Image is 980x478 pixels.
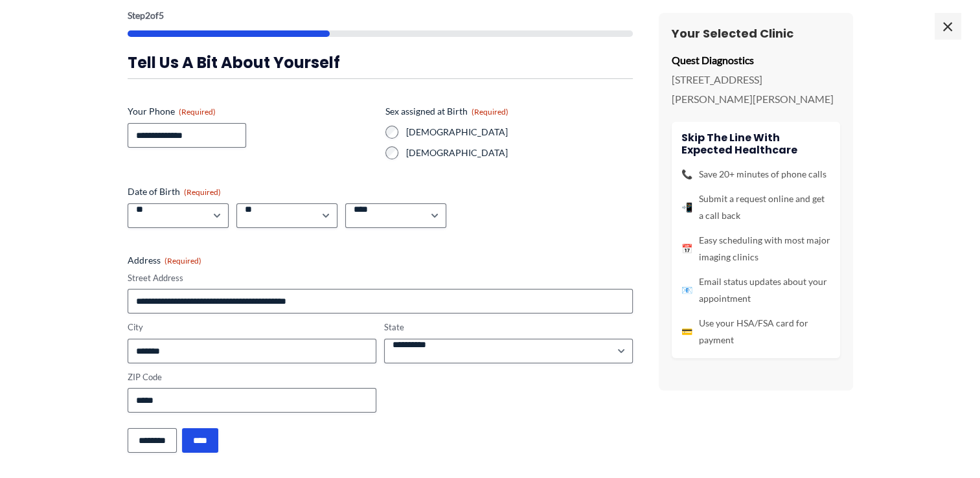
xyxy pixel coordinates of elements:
p: Step of [128,11,633,20]
span: (Required) [179,107,216,117]
li: Email status updates about your appointment [681,273,830,307]
span: (Required) [165,256,201,266]
span: 📞 [681,166,692,183]
li: Use your HSA/FSA card for payment [681,315,830,348]
h3: Tell us a bit about yourself [128,52,633,73]
label: Your Phone [128,105,375,118]
h3: Your Selected Clinic [672,26,840,41]
span: 2 [145,10,150,21]
span: 📅 [681,240,692,257]
h4: Skip the line with Expected Healthcare [681,131,830,156]
span: 📧 [681,282,692,299]
label: State [384,321,633,334]
legend: Sex assigned at Birth [385,105,508,118]
label: Street Address [128,272,633,284]
legend: Address [128,254,201,267]
p: Quest Diagnostics [672,51,840,70]
p: [STREET_ADDRESS][PERSON_NAME][PERSON_NAME] [672,70,840,108]
span: 📲 [681,199,692,216]
label: [DEMOGRAPHIC_DATA] [406,126,633,139]
span: (Required) [184,187,221,197]
label: [DEMOGRAPHIC_DATA] [406,146,633,159]
span: 💳 [681,323,692,340]
legend: Date of Birth [128,185,221,198]
span: (Required) [472,107,508,117]
span: × [935,13,961,39]
span: 5 [159,10,164,21]
label: ZIP Code [128,371,376,383]
li: Save 20+ minutes of phone calls [681,166,830,183]
li: Easy scheduling with most major imaging clinics [681,232,830,266]
label: City [128,321,376,334]
li: Submit a request online and get a call back [681,190,830,224]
